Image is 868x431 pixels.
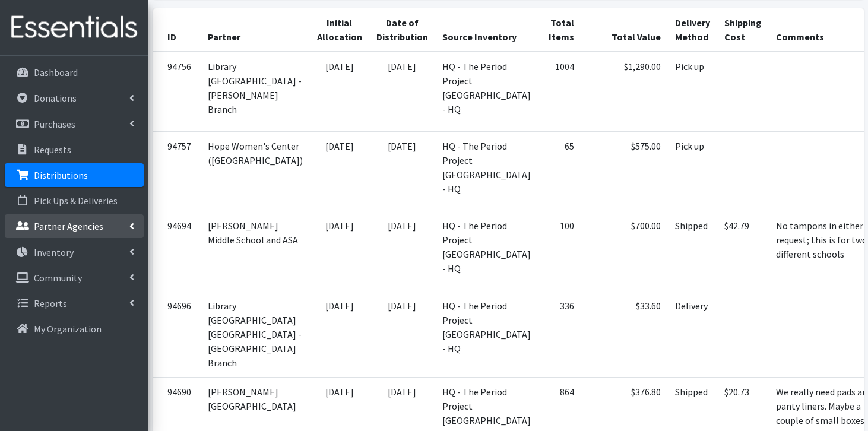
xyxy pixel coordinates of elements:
a: Donations [5,86,144,110]
a: Requests [5,138,144,161]
p: My Organization [34,323,102,335]
a: Distributions [5,163,144,187]
a: Partner Agencies [5,214,144,238]
th: Source Inventory [435,8,538,52]
td: 94756 [153,52,201,132]
td: Library [GEOGRAPHIC_DATA] [GEOGRAPHIC_DATA] - [GEOGRAPHIC_DATA] Branch [201,291,310,377]
td: 65 [538,131,581,211]
th: Total Value [581,8,668,52]
td: [DATE] [310,52,369,132]
td: Shipped [668,211,717,291]
th: Partner [201,8,310,52]
td: [DATE] [310,211,369,291]
p: Reports [34,297,67,309]
th: Total Items [538,8,581,52]
td: [DATE] [369,211,435,291]
a: Purchases [5,112,144,136]
td: Library [GEOGRAPHIC_DATA] - [PERSON_NAME] Branch [201,52,310,132]
th: ID [153,8,201,52]
td: $700.00 [581,211,668,291]
td: HQ - The Period Project [GEOGRAPHIC_DATA] - HQ [435,131,538,211]
p: Purchases [34,118,75,130]
td: [DATE] [310,131,369,211]
td: [DATE] [369,52,435,132]
td: [DATE] [369,291,435,377]
td: [DATE] [369,131,435,211]
a: Dashboard [5,61,144,84]
td: HQ - The Period Project [GEOGRAPHIC_DATA] - HQ [435,211,538,291]
p: Donations [34,92,77,104]
td: 94757 [153,131,201,211]
td: $575.00 [581,131,668,211]
p: Inventory [34,246,74,258]
th: Date of Distribution [369,8,435,52]
p: Pick Ups & Deliveries [34,195,118,207]
td: $42.79 [717,211,769,291]
a: Pick Ups & Deliveries [5,189,144,213]
td: 94696 [153,291,201,377]
p: Community [34,272,82,284]
a: Inventory [5,240,144,264]
td: [DATE] [310,291,369,377]
td: HQ - The Period Project [GEOGRAPHIC_DATA] - HQ [435,291,538,377]
td: Hope Women's Center ([GEOGRAPHIC_DATA]) [201,131,310,211]
p: Partner Agencies [34,220,103,232]
p: Requests [34,144,71,156]
img: HumanEssentials [5,8,144,47]
td: HQ - The Period Project [GEOGRAPHIC_DATA] - HQ [435,52,538,132]
td: $33.60 [581,291,668,377]
p: Dashboard [34,66,78,78]
td: [PERSON_NAME] Middle School and ASA [201,211,310,291]
td: 94694 [153,211,201,291]
p: Distributions [34,169,88,181]
td: Delivery [668,291,717,377]
td: 100 [538,211,581,291]
a: My Organization [5,317,144,341]
td: Pick up [668,52,717,132]
a: Community [5,266,144,290]
th: Initial Allocation [310,8,369,52]
td: 336 [538,291,581,377]
td: 1004 [538,52,581,132]
th: Shipping Cost [717,8,769,52]
th: Delivery Method [668,8,717,52]
a: Reports [5,291,144,315]
td: $1,290.00 [581,52,668,132]
td: Pick up [668,131,717,211]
